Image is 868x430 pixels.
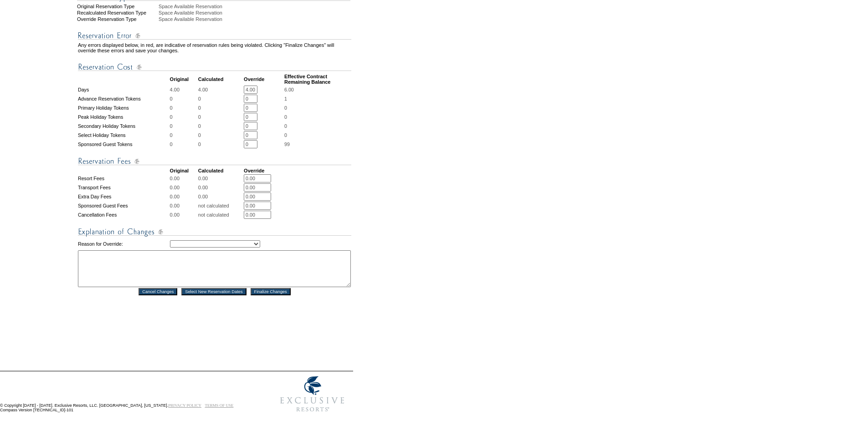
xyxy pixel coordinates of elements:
[198,104,243,112] td: 0
[78,211,169,219] td: Cancellation Fees
[78,42,351,53] td: Any errors displayed below, in red, are indicative of reservation rules being violated. Clicking ...
[170,202,197,210] td: 0.00
[78,202,169,210] td: Sponsored Guest Fees
[78,30,351,41] img: Reservation Errors
[78,86,169,94] td: Days
[284,87,294,92] span: 6.00
[284,96,287,101] span: 1
[198,192,243,201] td: 0.00
[159,4,352,9] div: Space Available Reservation
[181,288,247,295] input: Select New Reservation Dates
[78,122,169,130] td: Secondary Holiday Tokens
[198,113,243,121] td: 0
[205,403,234,408] a: TERMS OF USE
[198,74,243,85] td: Calculated
[244,168,283,173] td: Override
[78,140,169,148] td: Sponsored Guest Tokens
[170,86,197,94] td: 4.00
[78,95,169,103] td: Advance Reservation Tokens
[170,174,197,182] td: 0.00
[139,288,177,295] input: Cancel Changes
[78,174,169,182] td: Resort Fees
[284,114,287,120] span: 0
[272,371,353,417] img: Exclusive Resorts
[170,211,197,219] td: 0.00
[198,168,243,173] td: Calculated
[198,122,243,130] td: 0
[170,74,197,85] td: Original
[251,288,291,295] input: Finalize Changes
[198,183,243,192] td: 0.00
[170,192,197,201] td: 0.00
[170,131,197,139] td: 0
[284,105,287,111] span: 0
[284,74,351,85] td: Effective Contract Remaining Balance
[170,140,197,148] td: 0
[168,403,201,408] a: PRIVACY POLICY
[78,192,169,201] td: Extra Day Fees
[198,86,243,94] td: 4.00
[284,132,287,138] span: 0
[170,183,197,192] td: 0.00
[77,4,158,9] div: Original Reservation Type
[170,113,197,121] td: 0
[198,174,243,182] td: 0.00
[78,104,169,112] td: Primary Holiday Tokens
[77,10,158,15] div: Recalculated Reservation Type
[170,122,197,130] td: 0
[170,104,197,112] td: 0
[77,16,158,22] div: Override Reservation Type
[198,131,243,139] td: 0
[159,16,352,22] div: Space Available Reservation
[198,202,243,210] td: not calculated
[78,183,169,192] td: Transport Fees
[78,238,169,249] td: Reason for Override:
[78,61,351,73] img: Reservation Cost
[78,156,351,167] img: Reservation Fees
[198,140,243,148] td: 0
[244,74,283,85] td: Override
[170,168,197,173] td: Original
[78,226,351,238] img: Explanation of Changes
[78,131,169,139] td: Select Holiday Tokens
[170,95,197,103] td: 0
[284,123,287,129] span: 0
[284,142,290,147] span: 99
[78,113,169,121] td: Peak Holiday Tokens
[159,10,352,15] div: Space Available Reservation
[198,211,243,219] td: not calculated
[198,95,243,103] td: 0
